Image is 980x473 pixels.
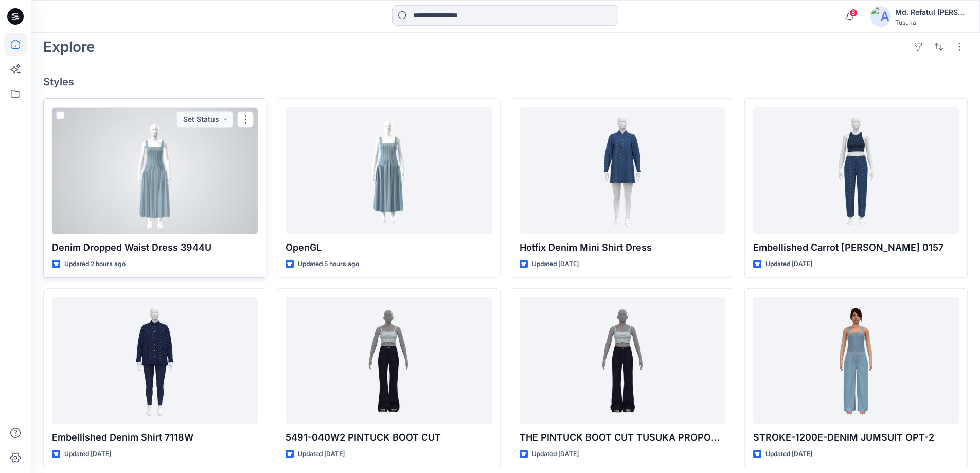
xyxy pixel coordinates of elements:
a: OpenGL [286,107,491,234]
h2: Explore [43,39,95,55]
p: OpenGL [286,240,491,255]
a: Hotfix Denim Mini Shirt Dress [520,107,725,234]
div: Tusuka [895,19,967,26]
a: THE PINTUCK BOOT CUT TUSUKA PROPOSAL [520,297,725,424]
p: Updated [DATE] [765,449,812,460]
p: Denim Dropped Waist Dress 3944U [52,240,258,255]
a: STROKE-1200E-DENIM JUMSUIT OPT-2 [753,297,959,424]
p: Updated [DATE] [64,449,111,460]
p: Embellished Denim Shirt 7118W [52,430,258,445]
p: Updated [DATE] [532,259,579,270]
span: 8 [849,9,858,17]
p: Updated [DATE] [298,449,345,460]
p: Embellished Carrot [PERSON_NAME] 0157 [753,240,959,255]
a: Denim Dropped Waist Dress 3944U [52,107,258,234]
p: Hotfix Denim Mini Shirt Dress [520,240,725,255]
img: avatar [870,6,891,27]
h4: Styles [43,76,968,88]
p: Updated 2 hours ago [64,259,126,270]
p: STROKE-1200E-DENIM JUMSUIT OPT-2 [753,430,959,445]
a: Embellished Carrot Jean 0157 [753,107,959,234]
a: 5491-040W2 PINTUCK BOOT CUT [286,297,491,424]
p: Updated [DATE] [532,449,579,460]
p: 5491-040W2 PINTUCK BOOT CUT [286,430,491,445]
p: Updated 5 hours ago [298,259,359,270]
p: THE PINTUCK BOOT CUT TUSUKA PROPOSAL [520,430,725,445]
a: Embellished Denim Shirt 7118W [52,297,258,424]
p: Updated [DATE] [765,259,812,270]
div: Md. Refatul [PERSON_NAME] [895,6,967,19]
